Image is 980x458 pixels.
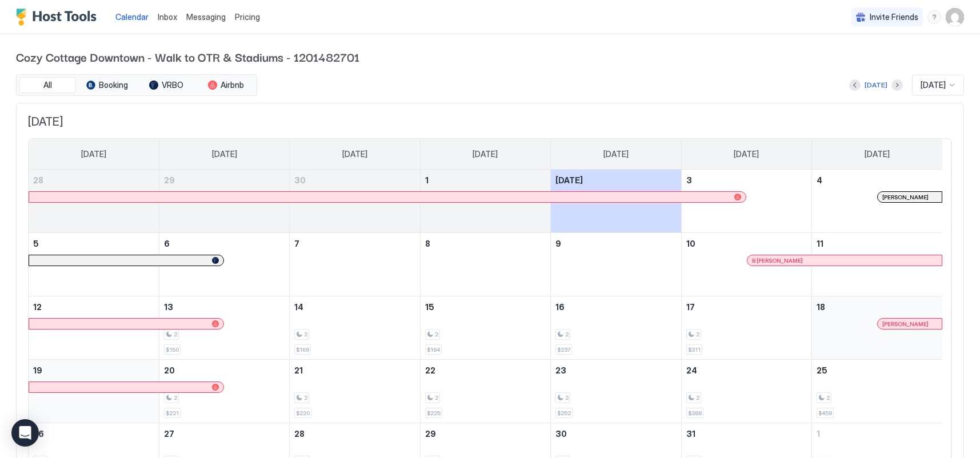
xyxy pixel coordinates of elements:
span: $220 [296,409,310,417]
span: Pricing [235,12,260,22]
a: October 27, 2025 [159,423,289,444]
a: October 3, 2025 [682,170,811,191]
span: 28 [33,175,43,185]
span: Booking [99,80,128,90]
a: October 30, 2025 [551,423,681,444]
span: [DATE] [28,115,952,129]
div: menu [927,10,941,24]
span: [DATE] [473,149,498,159]
span: [DATE] [734,149,759,159]
td: October 7, 2025 [290,233,420,296]
span: [DATE] [555,175,583,185]
td: October 5, 2025 [29,233,159,296]
a: October 7, 2025 [290,233,419,254]
td: October 20, 2025 [159,360,289,423]
span: 11 [817,239,823,248]
a: October 17, 2025 [682,296,811,318]
td: October 1, 2025 [420,170,550,233]
span: 10 [686,239,695,248]
a: Messaging [186,11,226,23]
a: October 23, 2025 [551,360,681,381]
span: $252 [557,409,571,417]
span: Cozy Cottage Downtown - Walk to OTR & Stadiums - 1201482701 [16,48,964,65]
td: October 11, 2025 [812,233,942,296]
button: [DATE] [863,78,889,92]
span: 29 [425,429,436,439]
a: Wednesday [461,139,509,170]
span: [DATE] [603,149,629,159]
span: [DATE] [921,80,946,90]
span: 2 [565,331,569,338]
td: October 14, 2025 [290,296,420,360]
a: October 8, 2025 [421,233,550,254]
button: Airbnb [197,77,254,93]
td: October 17, 2025 [681,296,811,360]
a: September 28, 2025 [29,170,159,191]
span: $225 [427,409,441,417]
td: October 21, 2025 [290,360,420,423]
span: 17 [686,302,695,312]
span: 4 [817,175,822,185]
span: Messaging [186,12,226,22]
td: October 3, 2025 [681,170,811,233]
span: 2 [174,394,177,401]
div: B [PERSON_NAME] [752,257,937,264]
a: Inbox [158,11,177,23]
span: 29 [164,175,175,185]
span: 2 [435,394,438,401]
a: October 31, 2025 [682,423,811,444]
div: User profile [946,8,964,26]
span: 19 [33,365,42,375]
span: Calendar [115,12,149,22]
div: [PERSON_NAME] [882,320,937,328]
div: Host Tools Logo [16,9,102,26]
span: 28 [294,429,305,439]
span: 3 [686,175,692,185]
td: October 23, 2025 [551,360,681,423]
a: Sunday [70,139,118,170]
span: 9 [555,239,561,248]
td: October 10, 2025 [681,233,811,296]
td: October 18, 2025 [812,296,942,360]
span: 2 [174,331,177,338]
a: September 29, 2025 [159,170,289,191]
span: 2 [696,331,699,338]
span: 7 [294,239,299,248]
span: 2 [435,331,438,338]
button: Previous month [849,79,861,91]
td: October 12, 2025 [29,296,159,360]
span: $164 [427,346,440,353]
span: 30 [555,429,567,439]
td: October 22, 2025 [420,360,550,423]
a: Saturday [853,139,901,170]
a: October 18, 2025 [812,296,942,318]
td: September 28, 2025 [29,170,159,233]
span: [DATE] [81,149,106,159]
span: 6 [164,239,170,248]
td: October 16, 2025 [551,296,681,360]
div: [DATE] [865,80,887,90]
a: Thursday [592,139,640,170]
a: Tuesday [331,139,379,170]
td: October 13, 2025 [159,296,289,360]
span: 8 [425,239,430,248]
span: $237 [557,346,570,353]
a: October 11, 2025 [812,233,942,254]
span: 27 [164,429,174,439]
a: Calendar [115,11,149,23]
a: October 22, 2025 [421,360,550,381]
a: October 15, 2025 [421,296,550,318]
td: October 6, 2025 [159,233,289,296]
span: 2 [826,394,830,401]
span: 25 [817,365,827,375]
div: Open Intercom Messenger [11,419,39,447]
span: 30 [294,175,306,185]
button: Booking [78,77,135,93]
span: 2 [696,394,699,401]
span: $388 [688,409,702,417]
a: October 25, 2025 [812,360,942,381]
span: [DATE] [865,149,890,159]
td: October 15, 2025 [420,296,550,360]
span: 12 [33,302,42,312]
td: October 4, 2025 [812,170,942,233]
